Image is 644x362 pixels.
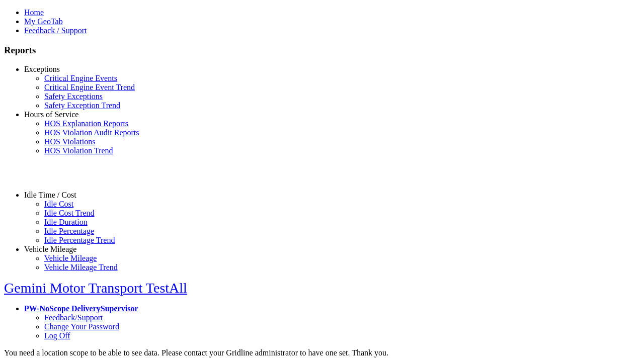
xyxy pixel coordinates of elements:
a: Change Your Password [44,322,119,331]
a: Idle Time / Cost [24,191,76,199]
a: Home [24,8,44,17]
a: Idle Duration [44,218,88,226]
a: My GeoTab [24,17,63,26]
a: Critical Engine Events [44,74,117,82]
a: Idle Cost [44,200,73,208]
a: Vehicle Mileage Trend [44,263,118,271]
a: HOS Explanation Reports [44,119,128,128]
a: Critical Engine Event Trend [44,83,135,92]
a: Safety Exception Trend [44,101,120,110]
a: Log Off [44,331,70,340]
a: Vehicle Mileage [24,245,76,253]
h3: Reports [4,45,640,56]
a: Idle Percentage [44,227,94,235]
a: HOS Violations [44,137,95,146]
a: Exceptions [24,65,60,73]
a: HOS Violation Audit Reports [44,128,139,137]
a: Vehicle Mileage [44,254,97,262]
a: Safety Exceptions [44,92,103,101]
a: Idle Cost Trend [44,209,95,217]
a: PW-NoScope DeliverySupervisor [24,304,138,313]
a: Feedback / Support [24,26,87,35]
a: Idle Percentage Trend [44,236,115,244]
a: Hours of Service [24,110,78,119]
a: HOS Violation Trend [44,146,113,155]
a: Feedback/Support [44,313,103,322]
div: You need a location scope to be able to see data. Please contact your Gridline administrator to h... [4,348,640,357]
a: Gemini Motor Transport TestAll [4,280,187,296]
